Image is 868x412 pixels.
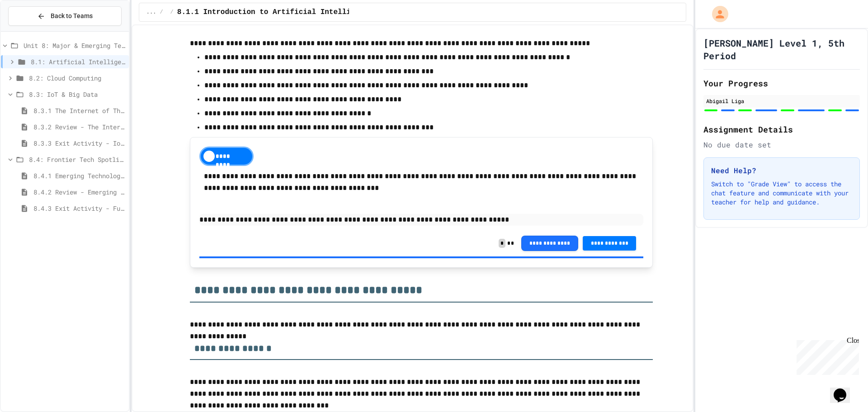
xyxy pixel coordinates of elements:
span: 8.3.3 Exit Activity - IoT Data Detective Challenge [33,138,125,148]
iframe: chat widget [830,376,859,403]
span: 8.4.1 Emerging Technologies: Shaping Our Digital Future [33,171,125,180]
h3: Need Help? [711,165,852,176]
button: Back to Teams [8,6,122,26]
div: My Account [703,4,731,24]
h1: [PERSON_NAME] Level 1, 5th Period [703,37,860,62]
p: Switch to "Grade View" to access the chat feature and communicate with your teacher for help and ... [711,180,852,207]
span: 8.4.2 Review - Emerging Technologies: Shaping Our Digital Future [33,187,125,197]
h2: Your Progress [703,77,860,90]
div: Chat with us now!Close [4,4,62,57]
span: / [160,9,163,16]
span: 8.4.3 Exit Activity - Future Tech Challenge [33,204,125,213]
span: 8.1.1 Introduction to Artificial Intelligence [177,7,373,18]
span: 8.3: IoT & Big Data [29,90,125,99]
span: 8.3.1 The Internet of Things and Big Data: Our Connected Digital World [33,106,125,115]
h2: Assignment Details [703,123,860,136]
iframe: chat widget [793,336,859,375]
div: Abigail Liga [706,97,857,105]
div: No due date set [703,139,860,150]
span: 8.3.2 Review - The Internet of Things and Big Data [33,122,125,132]
span: / [170,9,174,16]
span: 8.1: Artificial Intelligence Basics [31,57,125,66]
span: Unit 8: Major & Emerging Technologies [24,41,125,50]
span: 8.4: Frontier Tech Spotlight [29,155,125,164]
span: Back to Teams [51,11,93,21]
span: 8.2: Cloud Computing [29,73,125,83]
span: ... [146,9,156,16]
